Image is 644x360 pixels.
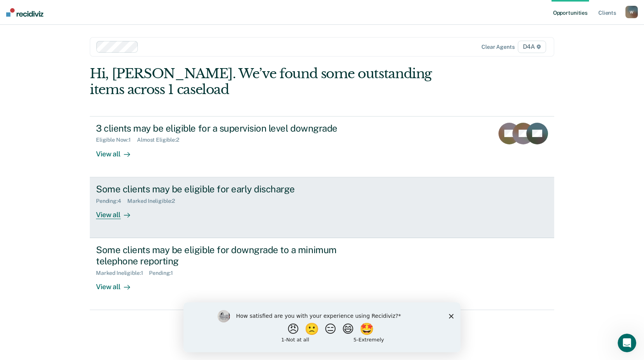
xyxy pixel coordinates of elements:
a: Some clients may be eligible for early dischargePending:4Marked Ineligible:2View all [90,177,554,238]
div: Clear agents [481,44,514,50]
div: Some clients may be eligible for early discharge [96,183,368,195]
div: View all [96,204,139,219]
div: Marked Ineligible : 2 [127,198,181,204]
div: Pending : 1 [149,270,179,276]
iframe: Survey by Kim from Recidiviz [183,302,461,352]
iframe: Intercom live chat [618,334,636,352]
a: Some clients may be eligible for downgrade to a minimum telephone reportingMarked Ineligible:1Pen... [90,238,554,310]
span: D4A [518,41,546,53]
div: Pending : 4 [96,198,127,204]
a: 3 clients may be eligible for a supervision level downgradeEligible Now:1Almost Eligible:2View all [90,116,554,177]
div: Almost Eligible : 2 [137,137,185,143]
button: W [625,6,638,18]
div: Marked Ineligible : 1 [96,270,149,276]
div: View all [96,276,139,291]
div: 3 clients may be eligible for a supervision level downgrade [96,123,368,134]
div: Hi, [PERSON_NAME]. We’ve found some outstanding items across 1 caseload [90,66,461,98]
img: Recidiviz [6,8,43,17]
div: View all [96,143,139,158]
div: Eligible Now : 1 [96,137,137,143]
div: Some clients may be eligible for downgrade to a minimum telephone reporting [96,244,368,267]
